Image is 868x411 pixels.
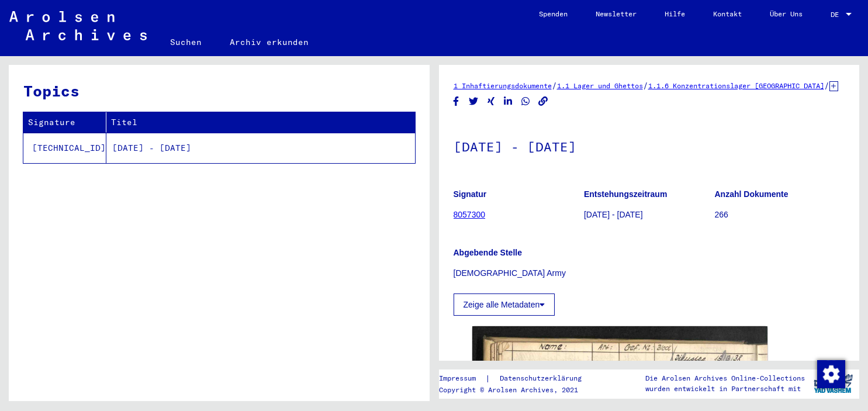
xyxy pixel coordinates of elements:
[552,80,557,91] span: /
[454,267,845,279] p: [DEMOGRAPHIC_DATA] Army
[715,209,845,221] p: 266
[520,94,532,109] button: Share on WhatsApp
[439,372,596,385] div: |
[811,369,855,398] img: yv_logo.png
[454,189,487,199] b: Signatur
[648,81,824,90] a: 1.1.6 Konzentrationslager [GEOGRAPHIC_DATA]
[831,11,843,19] span: DE
[106,133,415,163] td: [DATE] - [DATE]
[454,248,522,257] b: Abgebende Stelle
[454,293,555,316] button: Zeige alle Metadaten
[156,28,216,56] a: Suchen
[9,11,147,40] img: Arolsen_neg.svg
[106,112,415,133] th: Titel
[537,94,549,109] button: Copy link
[23,80,414,102] h3: Topics
[23,133,106,163] td: [TECHNICAL_ID]
[490,372,596,385] a: Datenschutzerklärung
[468,94,480,109] button: Share on Twitter
[824,80,829,91] span: /
[584,209,714,221] p: [DATE] - [DATE]
[502,94,514,109] button: Share on LinkedIn
[216,28,323,56] a: Archiv erkunden
[645,373,805,384] p: Die Arolsen Archives Online-Collections
[817,360,845,388] img: Zustimmung ändern
[450,94,462,109] button: Share on Facebook
[454,210,486,219] a: 8057300
[439,372,485,385] a: Impressum
[715,189,789,199] b: Anzahl Dokumente
[439,385,596,395] p: Copyright © Arolsen Archives, 2021
[643,80,648,91] span: /
[584,189,667,199] b: Entstehungszeitraum
[645,384,805,394] p: wurden entwickelt in Partnerschaft mit
[23,112,106,133] th: Signature
[454,120,845,171] h1: [DATE] - [DATE]
[454,81,552,90] a: 1 Inhaftierungsdokumente
[557,81,643,90] a: 1.1 Lager und Ghettos
[485,94,497,109] button: Share on Xing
